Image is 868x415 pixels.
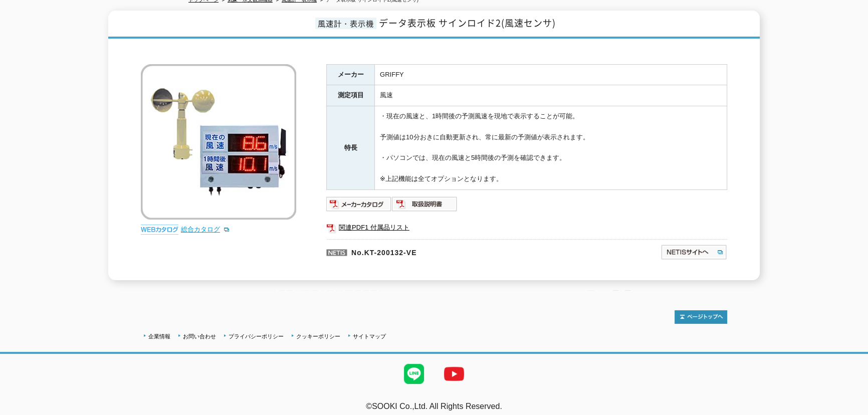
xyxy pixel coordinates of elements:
a: 総合カタログ [181,226,230,233]
th: 特長 [327,106,375,190]
img: NETISサイトへ [661,244,727,260]
td: 風速 [375,85,727,106]
a: 関連PDF1 付属品リスト [326,221,727,234]
a: 企業情報 [148,333,170,339]
a: メーカーカタログ [326,202,392,210]
td: GRIFFY [375,64,727,85]
a: プライバシーポリシー [229,333,284,339]
img: YouTube [434,354,474,394]
img: メーカーカタログ [326,196,392,212]
img: 取扱説明書 [392,196,458,212]
img: データ表示板 サインロイド2(風速センサ) [141,64,296,220]
span: 風速計・表示機 [315,18,376,29]
a: クッキーポリシー [296,333,340,339]
a: 取扱説明書 [392,202,458,210]
th: メーカー [327,64,375,85]
a: お問い合わせ [183,333,216,339]
img: トップページへ [675,310,727,324]
td: ・現在の風速と、1時間後の予測風速を現地で表示することが可能。 予測値は10分おきに自動更新され、常に最新の予測値が表示されます。 ・パソコンでは、現在の風速と5時間後の予測を確認できます。 ※... [375,106,727,190]
th: 測定項目 [327,85,375,106]
img: webカタログ [141,225,178,235]
a: サイトマップ [353,333,386,339]
span: データ表示板 サインロイド2(風速センサ) [379,16,556,30]
img: LINE [394,354,434,394]
p: No.KT-200132-VE [326,239,564,263]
